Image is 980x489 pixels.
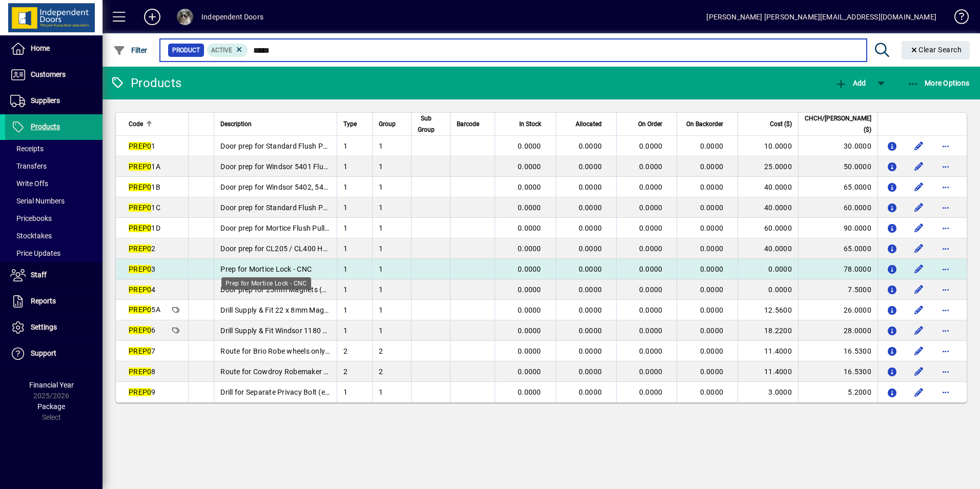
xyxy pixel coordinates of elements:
span: 0.0000 [579,224,602,232]
span: Prep for Mortice Lock - CNC [220,265,312,273]
td: 10.0000 [738,136,798,156]
span: Sub Group [418,113,435,135]
span: 0.0000 [639,265,663,273]
span: Suppliers [31,96,60,105]
button: Edit [911,302,927,318]
span: 1 [379,203,383,212]
button: More options [937,363,954,380]
a: Settings [5,315,103,340]
td: 40.0000 [738,177,798,197]
td: 65.0000 [798,177,877,197]
td: 25.0000 [738,156,798,177]
span: 4 [129,286,156,294]
span: 0.0000 [518,265,541,273]
span: Door prep for Windsor 5401 Flush Pull Handle [220,162,370,171]
span: Staff [31,271,47,279]
span: 7 [129,347,156,355]
span: 0.0000 [700,347,724,355]
em: PREP0 [129,203,151,212]
a: Pricebooks [5,210,103,227]
span: 0.0000 [579,286,602,294]
td: 65.0000 [798,238,877,259]
span: 2 [379,368,383,376]
span: 0.0000 [518,368,541,376]
span: 0.0000 [700,368,724,376]
button: More options [937,322,954,339]
em: PREP0 [129,286,151,294]
span: Add [835,79,866,87]
span: Allocated [576,118,602,130]
span: 1 [379,142,383,150]
span: 0.0000 [579,244,602,253]
span: 1 [343,388,348,396]
div: Sub Group [418,113,444,135]
div: Description [220,118,331,130]
span: Product [172,45,200,55]
td: 16.5300 [798,341,877,361]
span: 0.0000 [639,388,663,396]
span: 8 [129,368,156,376]
em: PREP0 [129,244,151,253]
button: Edit [911,220,927,236]
em: PREP0 [129,265,151,273]
td: 50.0000 [798,156,877,177]
em: PREP0 [129,142,151,150]
span: 1 [343,183,348,191]
a: Receipts [5,140,103,157]
span: 0.0000 [579,388,602,396]
span: Group [379,118,396,130]
span: 0.0000 [579,183,602,191]
td: 26.0000 [798,300,877,320]
span: 0.0000 [518,244,541,253]
td: 60.0000 [738,218,798,238]
span: 0.0000 [639,347,663,355]
span: 1 [379,388,383,396]
span: 1 [343,265,348,273]
button: Edit [911,322,927,339]
span: 2 [343,347,348,355]
span: Home [31,44,50,52]
td: 7.5000 [798,279,877,300]
button: More options [937,179,954,195]
span: 0.0000 [700,142,724,150]
span: 0.0000 [579,162,602,171]
a: Staff [5,262,103,288]
a: Customers [5,62,103,88]
span: 0.0000 [700,244,724,253]
span: Transfers [10,162,47,170]
span: 1 [379,162,383,171]
td: 18.2200 [738,320,798,341]
td: 60.0000 [798,197,877,218]
button: Edit [911,363,927,380]
span: 1 [379,265,383,273]
span: 2 [379,347,383,355]
div: [PERSON_NAME] [PERSON_NAME][EMAIL_ADDRESS][DOMAIN_NAME] [706,9,936,25]
button: Edit [911,199,927,216]
span: 0.0000 [639,368,663,376]
button: Filter [111,41,150,59]
span: 0.0000 [579,203,602,212]
span: 1 [379,183,383,191]
em: PREP0 [129,368,151,376]
span: Door prep for CL205 / CL400 Handle [220,244,341,253]
span: 0.0000 [639,306,663,314]
span: Type [343,118,357,130]
div: In Stock [501,118,550,130]
button: Clear [902,41,970,59]
span: 0.0000 [700,162,724,171]
span: 1B [129,183,160,191]
span: 1 [379,224,383,232]
div: Allocated [562,118,611,130]
em: PREP0 [129,347,151,355]
div: Code [129,118,182,130]
td: 0.0000 [738,259,798,279]
span: Stocktakes [10,232,52,240]
button: Profile [169,8,201,26]
button: More options [937,384,954,400]
button: More options [937,199,954,216]
span: 0.0000 [700,183,724,191]
span: 9 [129,388,156,396]
span: 0.0000 [579,368,602,376]
span: Door prep for Mortice Flush Pull Handle from [GEOGRAPHIC_DATA] [220,224,440,232]
span: 0.0000 [639,183,663,191]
